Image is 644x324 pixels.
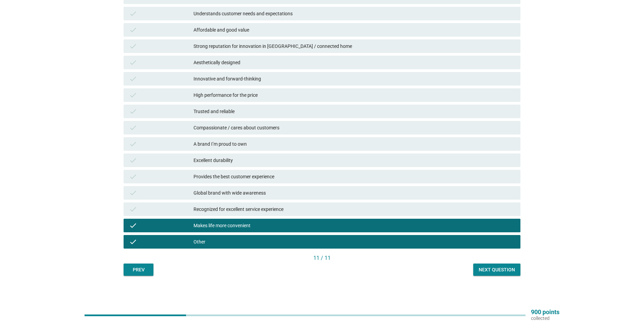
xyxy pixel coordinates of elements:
i: check [129,189,137,197]
i: check [129,238,137,246]
div: High performance for the price [194,91,515,99]
div: Makes life more convenient [194,221,515,230]
i: check [129,26,137,34]
div: Excellent durability [194,156,515,164]
p: 900 points [531,309,559,315]
i: check [129,205,137,213]
i: check [129,107,137,115]
div: 11 / 11 [124,254,520,262]
i: check [129,140,137,148]
i: check [129,156,137,164]
div: Strong reputation for innovation in [GEOGRAPHIC_DATA] / connected home [194,42,515,50]
div: Trusted and reliable [194,107,515,115]
div: Affordable and good value [194,26,515,34]
div: Compassionate / cares about customers [194,124,515,132]
div: Innovative and forward-thinking [194,75,515,83]
div: Next question [479,266,515,273]
i: check [129,75,137,83]
i: check [129,58,137,67]
i: check [129,173,137,181]
button: Prev [124,264,153,276]
div: A brand I’m proud to own [194,140,515,148]
button: Next question [473,264,520,276]
div: Recognized for excellent service experience [194,205,515,213]
div: Understands customer needs and expectations [194,10,515,18]
div: Aesthetically designed [194,58,515,67]
div: Prev [129,266,148,273]
div: Provides the best customer experience [194,173,515,181]
i: check [129,10,137,18]
div: Global brand with wide awareness [194,189,515,197]
p: collected [531,315,559,321]
i: check [129,91,137,99]
i: check [129,221,137,230]
i: check [129,42,137,50]
i: check [129,124,137,132]
div: Other [194,238,515,246]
